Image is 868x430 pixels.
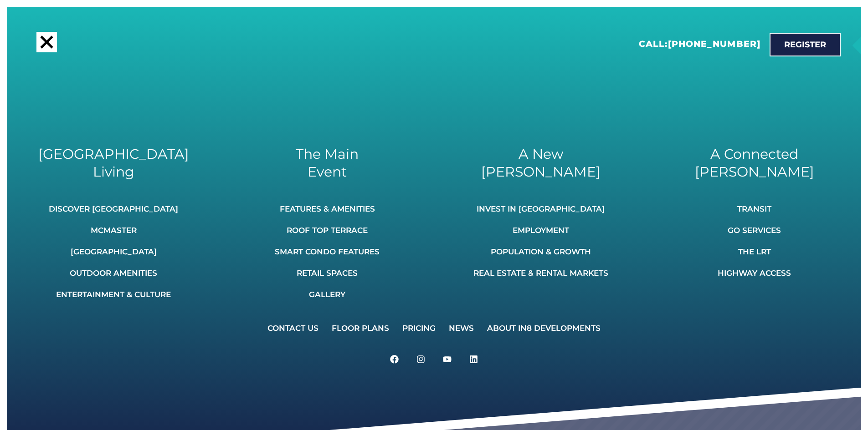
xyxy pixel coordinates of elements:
[473,242,608,262] a: Population & Growth
[326,318,395,338] a: Floor Plans
[275,242,380,262] a: Smart Condo Features
[481,318,606,338] a: About IN8 Developments
[262,318,324,338] a: Contact Us
[448,145,634,181] h2: A New [PERSON_NAME]
[49,199,178,219] a: Discover [GEOGRAPHIC_DATA]
[275,199,380,304] nav: Menu
[473,199,608,219] a: Invest In [GEOGRAPHIC_DATA]
[718,242,791,262] a: The LRT
[275,284,380,304] a: Gallery
[396,318,442,338] a: Pricing
[49,242,178,262] a: [GEOGRAPHIC_DATA]
[443,318,480,338] a: News
[718,263,791,283] a: Highway Access
[234,145,421,181] h2: The Main Event
[473,263,608,283] a: Real Estate & Rental Markets
[275,199,380,219] a: Features & Amenities
[262,318,606,338] nav: Menu
[718,199,791,283] nav: Menu
[49,284,178,304] a: Entertainment & Culture
[21,145,207,181] h2: [GEOGRAPHIC_DATA] Living
[718,220,791,240] a: GO Services
[49,263,178,283] a: Outdoor Amenities
[49,199,178,304] nav: Menu
[770,33,841,56] a: Register
[668,39,760,49] a: [PHONE_NUMBER]
[275,220,380,240] a: Roof Top Terrace
[661,145,847,181] h2: A Connected [PERSON_NAME]
[49,220,178,240] a: McMaster
[784,40,826,49] span: Register
[473,199,608,283] nav: Menu
[275,263,380,283] a: Retail Spaces
[718,199,791,219] a: Transit
[639,39,760,50] h2: Call:
[473,220,608,240] a: Employment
